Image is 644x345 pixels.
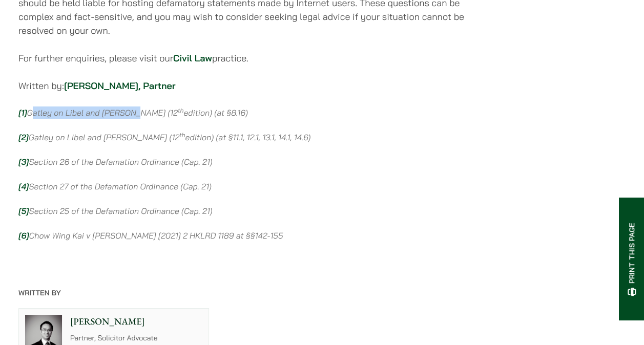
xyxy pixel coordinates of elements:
[29,132,310,142] em: Gatley on Libel and [PERSON_NAME] (12 edition) (at §11.1, 12.1, 13.1, 14.1, 14.6)
[18,206,29,216] a: [5]
[27,107,248,118] em: Gatley on Libel and [PERSON_NAME] (12 edition) (at §8.16)
[29,181,211,191] em: Section 27 of the Defamation Ordinance (Cap. 21)
[18,132,29,142] a: [2]
[29,230,283,241] em: Chow Wing Kai v [PERSON_NAME] [2021] 2 HKLRD 1189 at §§142-155
[18,157,29,167] a: [3]
[70,333,202,343] p: Partner, Solicitor Advocate
[70,315,202,329] p: [PERSON_NAME]
[178,106,183,114] sup: th
[64,80,176,92] a: [PERSON_NAME], Partner
[18,181,29,191] a: [4]
[173,52,212,64] a: Civil Law
[18,79,474,93] p: Written by:
[29,157,212,167] em: Section 26 of the Defamation Ordinance (Cap. 21)
[18,107,27,118] a: [1]
[179,131,185,139] sup: th
[18,230,29,241] a: [6]
[29,206,213,216] em: Section 25 of the Defamation Ordinance (Cap. 21)
[18,51,474,65] p: For further enquiries, please visit our practice.
[18,288,626,297] p: Written By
